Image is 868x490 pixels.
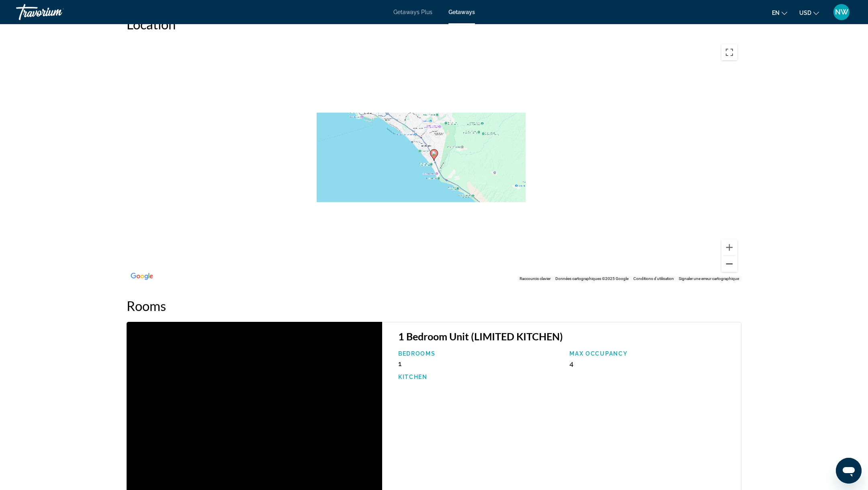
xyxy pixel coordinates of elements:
[129,271,155,282] img: Google
[127,298,741,314] h2: Rooms
[721,44,737,60] button: Passer en plein écran
[835,8,848,16] span: NW
[836,458,862,484] iframe: Bouton de lancement de la fenêtre de messagerie
[393,9,432,15] a: Getaways Plus
[398,350,562,357] p: Bedrooms
[520,276,551,282] button: Raccourcis clavier
[633,276,674,281] a: Conditions d'utilisation (s'ouvre dans un nouvel onglet)
[569,350,733,357] p: Max Occupancy
[398,374,562,380] p: Kitchen
[772,10,780,16] span: en
[555,276,628,281] span: Données cartographiques ©2025 Google
[129,271,155,282] a: Ouvrir cette zone dans Google Maps (dans une nouvelle fenêtre)
[799,7,819,19] button: Change currency
[569,359,573,368] span: 4
[799,10,811,16] span: USD
[831,4,852,21] button: User Menu
[679,276,739,281] a: Signaler une erreur cartographique
[16,2,96,23] a: Travorium
[398,359,401,368] span: 1
[721,256,737,272] button: Zoom arrière
[127,16,741,32] h2: Location
[398,330,733,342] h3: 1 Bedroom Unit (LIMITED KITCHEN)
[721,239,737,255] button: Zoom avant
[772,7,787,19] button: Change language
[448,9,475,15] a: Getaways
